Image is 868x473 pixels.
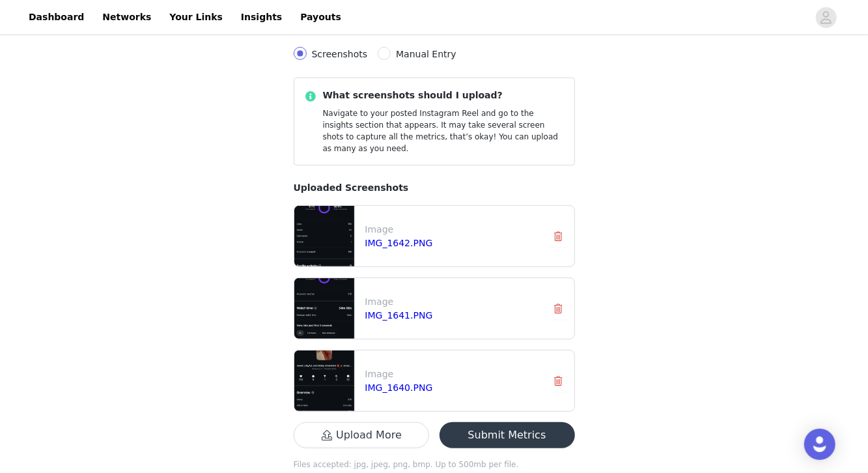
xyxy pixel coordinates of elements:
span: Manual Entry [396,49,456,59]
button: Submit Metrics [440,422,575,448]
a: Insights [233,3,290,32]
a: Dashboard [21,3,92,32]
img: file [294,278,354,339]
p: Uploaded Screenshots [294,181,575,195]
a: Networks [94,3,159,32]
button: Upload More [294,422,429,448]
span: Screenshots [312,49,368,59]
p: Image [365,295,538,309]
div: avatar [820,7,832,28]
span: Upload More [294,431,429,441]
div: Open Intercom Messenger [804,429,835,460]
a: IMG_1640.PNG [365,382,433,393]
p: Navigate to your posted Instagram Reel and go to the insights section that appears. It may take s... [323,107,564,154]
p: Image [365,223,538,236]
a: IMG_1641.PNG [365,310,433,321]
a: Your Links [161,3,231,32]
p: Files accepted: jpg, jpeg, png, bmp. Up to 500mb per file. [294,459,575,470]
img: file [294,351,354,411]
a: IMG_1642.PNG [365,238,433,248]
img: file [294,206,354,266]
a: Payouts [292,3,349,32]
p: What screenshots should I upload? [323,89,564,102]
p: Image [365,367,538,381]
